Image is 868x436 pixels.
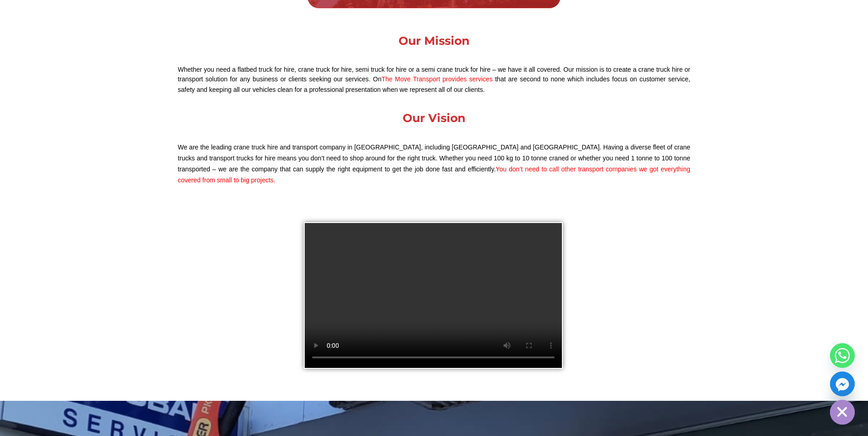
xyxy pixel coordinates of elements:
[178,112,690,124] h3: Our Vision
[178,35,690,47] h3: Our Mission
[178,165,690,184] a: You don’t need to call other transport companies we got everything covered from small to big proj...
[382,75,493,83] a: The Move Transport provides services
[830,372,855,396] a: Facebook_Messenger
[178,142,690,186] p: We are the leading crane truck hire and transport company in [GEOGRAPHIC_DATA], including [GEOGRA...
[178,65,690,94] div: Whether you need a flatbed truck for hire, crane truck for hire, semi truck for hire or a semi cr...
[830,343,855,368] a: Whatsapp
